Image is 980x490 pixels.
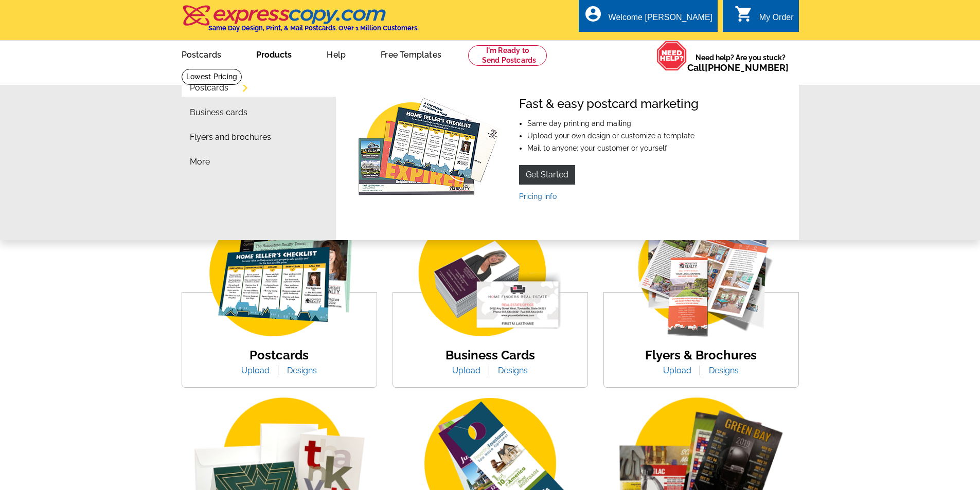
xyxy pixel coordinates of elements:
[250,348,309,362] a: Postcards
[656,41,687,71] img: help
[403,206,578,341] img: business-card.png
[165,42,238,66] a: Postcards
[705,62,789,73] a: [PHONE_NUMBER]
[182,12,419,32] a: Same Day Design, Print, & Mail Postcards. Over 1 Million Customers.
[279,366,325,375] a: Designs
[310,42,362,66] a: Help
[490,366,536,375] a: Designs
[519,97,699,112] h4: Fast & easy postcard marketing
[645,348,757,362] a: Flyers & Brochures
[446,348,535,362] a: Business Cards
[527,144,699,152] li: Mail to anyone: your customer or yourself
[234,366,277,375] a: Upload
[208,24,419,32] h4: Same Day Design, Print, & Mail Postcards. Over 1 Million Customers.
[240,42,308,66] a: Products
[527,132,699,139] li: Upload your own design or customize a template
[190,108,247,117] a: Business cards
[364,42,458,66] a: Free Templates
[519,165,575,185] a: Get Started
[527,120,699,127] li: Same day printing and mailing
[190,133,271,141] a: Flyers and brochures
[519,192,557,201] a: Pricing info
[701,366,746,375] a: Designs
[735,11,794,24] a: shopping_cart My Order
[735,5,753,23] i: shopping_cart
[687,52,794,73] span: Need help? Are you stuck?
[192,206,367,341] img: img_postcard.png
[584,5,602,23] i: account_circle
[614,206,789,341] img: flyer-card.png
[190,84,228,92] a: Postcards
[444,366,488,375] a: Upload
[354,97,503,199] img: Fast & easy postcard marketing
[655,366,699,375] a: Upload
[190,158,210,166] a: More
[609,13,712,27] div: Welcome [PERSON_NAME]
[687,62,789,73] span: Call
[759,13,794,27] div: My Order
